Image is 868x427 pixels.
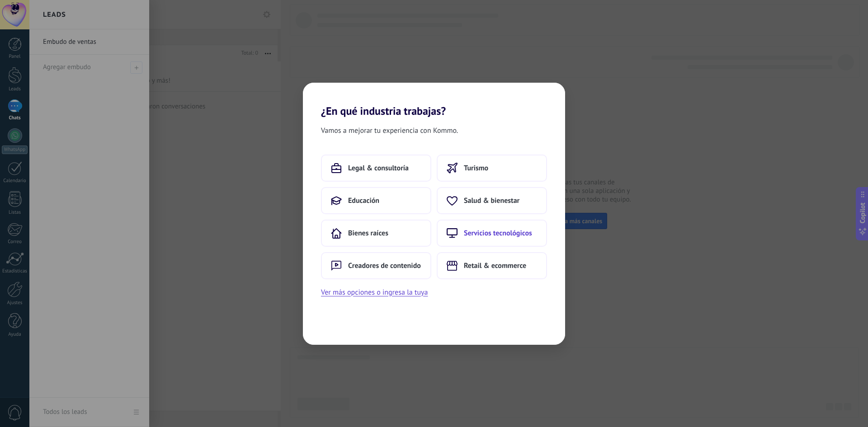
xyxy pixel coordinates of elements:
button: Turismo [437,155,547,182]
span: Vamos a mejorar tu experiencia con Kommo. [321,125,458,136]
span: Retail & ecommerce [464,261,526,270]
button: Ver más opciones o ingresa la tuya [321,286,428,298]
h2: ¿En qué industria trabajas? [303,83,565,117]
button: Retail & ecommerce [437,252,547,279]
span: Turismo [464,164,488,173]
button: Salud & bienestar [437,187,547,214]
button: Servicios tecnológicos [437,220,547,247]
span: Educación [348,196,379,205]
span: Legal & consultoría [348,164,409,173]
span: Creadores de contenido [348,261,421,270]
button: Bienes raíces [321,220,431,247]
button: Educación [321,187,431,214]
button: Legal & consultoría [321,155,431,182]
button: Creadores de contenido [321,252,431,279]
span: Bienes raíces [348,229,388,238]
span: Servicios tecnológicos [464,229,532,238]
span: Salud & bienestar [464,196,519,205]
